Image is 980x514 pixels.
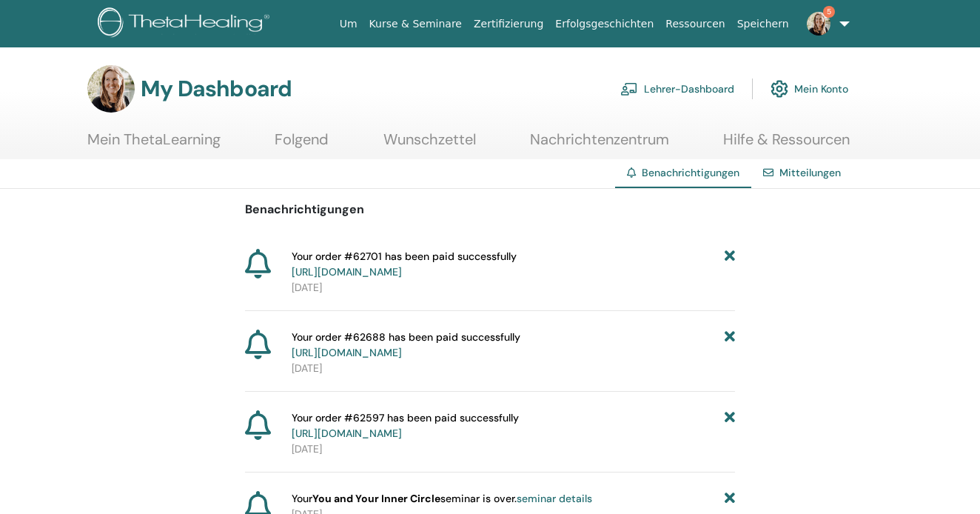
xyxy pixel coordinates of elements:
img: default.jpg [87,65,135,113]
a: Mein Konto [771,73,848,105]
p: [DATE] [292,280,735,296]
strong: You and Your Inner Circle [312,492,440,505]
a: Nachrichtenzentrum [530,130,669,159]
a: Kurse & Seminare [363,10,468,38]
a: Mitteilungen [779,166,841,179]
a: [URL][DOMAIN_NAME] [292,265,402,278]
a: Mein ThetaLearning [87,130,221,159]
a: Erfolgsgeschichten [549,10,660,38]
a: [URL][DOMAIN_NAME] [292,346,402,359]
a: Folgend [275,130,329,159]
img: default.jpg [807,12,830,36]
a: Ressourcen [660,10,731,38]
span: 5 [823,6,835,18]
img: cog.svg [771,76,788,101]
p: Benachrichtigungen [245,201,735,218]
a: Lehrer-Dashboard [620,73,734,105]
img: chalkboard-teacher.svg [620,82,638,96]
span: Your seminar is over. [292,491,592,507]
span: Benachrichtigungen [642,166,739,179]
a: Zertifizierung [468,10,549,38]
p: [DATE] [292,361,735,376]
a: seminar details [517,492,592,505]
a: Um [334,10,363,38]
span: Your order #62688 has been paid successfully [292,330,520,361]
a: Wunschzettel [383,130,476,159]
a: Speichern [731,10,795,38]
a: Hilfe & Ressourcen [723,130,850,159]
h3: My Dashboard [141,76,292,102]
a: [URL][DOMAIN_NAME] [292,427,402,440]
span: Your order #62701 has been paid successfully [292,249,517,280]
p: [DATE] [292,441,735,457]
span: Your order #62597 has been paid successfully [292,410,519,441]
img: logo.png [98,7,275,41]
